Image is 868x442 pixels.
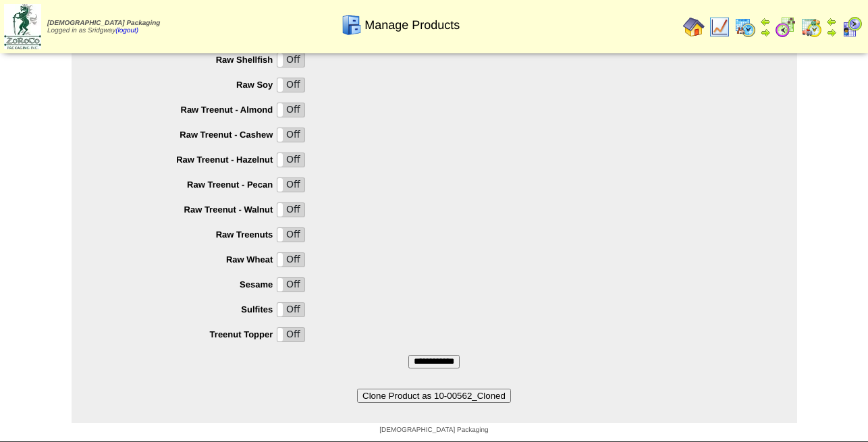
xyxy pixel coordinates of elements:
[709,16,730,38] img: line_graph.gif
[734,16,756,38] img: calendarprod.gif
[277,228,304,242] label: Off
[99,204,277,215] label: Raw Treenut - Walnut
[841,16,863,38] img: calendarcustomer.gif
[99,329,277,339] label: Treenut Topper
[277,278,304,292] label: Off
[277,202,305,217] div: OnOff
[277,103,304,117] label: Off
[357,391,511,401] a: Clone Product as 10-00562_Cloned
[341,14,362,36] img: cabinet.gif
[683,16,705,38] img: home.gif
[760,27,771,38] img: arrowright.gif
[277,302,305,317] div: OnOff
[99,229,277,240] label: Raw Treenuts
[99,179,277,190] label: Raw Treenut - Pecan
[760,16,771,27] img: arrowleft.gif
[379,426,488,434] span: [DEMOGRAPHIC_DATA] Packaging
[47,20,160,34] span: Logged in as Sridgway
[277,153,304,167] label: Off
[277,128,305,142] div: OnOff
[826,16,837,27] img: arrowleft.gif
[99,279,277,289] label: Sesame
[277,227,305,242] div: OnOff
[826,27,837,38] img: arrowright.gif
[99,105,277,115] label: Raw Treenut - Almond
[277,252,305,267] div: OnOff
[99,304,277,314] label: Sulfites
[4,4,41,49] img: zoroco-logo-small.webp
[277,253,304,267] label: Off
[277,103,305,117] div: OnOff
[99,254,277,265] label: Raw Wheat
[277,203,304,217] label: Off
[99,55,277,65] label: Raw Shellfish
[277,303,304,316] label: Off
[277,53,304,67] label: Off
[99,130,277,140] label: Raw Treenut - Cashew
[277,177,305,192] div: OnOff
[99,155,277,165] label: Raw Treenut - Hazelnut
[801,16,822,38] img: calendarinout.gif
[99,80,277,90] label: Raw Soy
[277,78,305,92] div: OnOff
[277,178,304,192] label: Off
[277,153,305,167] div: OnOff
[277,328,304,341] label: Off
[277,327,305,342] div: OnOff
[277,78,304,92] label: Off
[115,27,138,34] a: (logout)
[47,20,160,27] span: [DEMOGRAPHIC_DATA] Packaging
[357,389,511,403] button: Clone Product as 10-00562_Cloned
[277,277,305,292] div: OnOff
[364,18,460,32] span: Manage Products
[277,53,305,67] div: OnOff
[277,128,304,142] label: Off
[775,16,796,38] img: calendarblend.gif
